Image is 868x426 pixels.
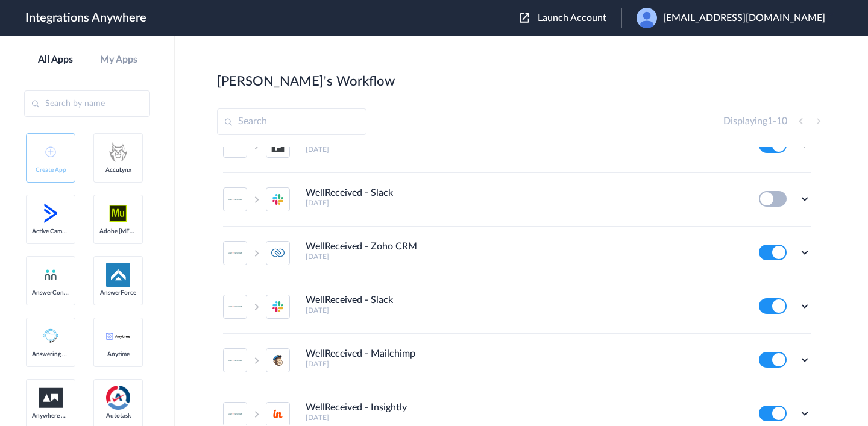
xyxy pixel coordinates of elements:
h4: WellReceived - Insightly [306,402,407,413]
button: Launch Account [520,13,621,24]
span: [EMAIL_ADDRESS][DOMAIN_NAME] [663,13,825,24]
a: My Apps [87,54,151,66]
span: Launch Account [538,13,606,23]
img: active-campaign-logo.svg [39,201,63,225]
h1: Integrations Anywhere [25,11,146,25]
span: Autotask [99,412,137,419]
h5: [DATE] [306,252,743,261]
a: All Apps [24,54,87,66]
img: autotask.png [106,386,130,410]
h5: [DATE] [306,306,743,315]
img: user.png [637,8,657,28]
input: Search [217,108,366,135]
img: aww.png [39,388,63,408]
input: Search by name [24,90,150,117]
span: AccuLynx [99,166,137,174]
span: Anytime [99,351,137,358]
h4: Displaying - [723,116,787,127]
span: Create App [32,166,69,174]
img: anytime-calendar-logo.svg [106,333,130,340]
h4: WellReceived - Zoho CRM [306,241,417,252]
h5: [DATE] [306,360,743,368]
span: AnswerConnect [32,289,69,296]
span: Active Campaign [32,228,69,235]
img: Answering_service.png [39,324,63,348]
img: adobe-muse-logo.svg [106,201,130,225]
h4: WellReceived - Slack [306,295,393,306]
span: Adobe [MEDICAL_DATA] [99,228,137,235]
img: af-app-logo.svg [106,263,130,287]
h5: [DATE] [306,199,743,207]
h5: [DATE] [306,145,743,154]
h4: WellReceived - Slack [306,187,393,199]
h4: WellReceived - Mailchimp [306,348,415,360]
span: Anywhere Works [32,412,69,419]
h2: [PERSON_NAME]'s Workflow [217,74,395,89]
span: Answering Service [32,351,69,358]
span: 10 [776,116,787,126]
img: acculynx-logo.svg [106,140,130,164]
img: answerconnect-logo.svg [43,268,58,282]
span: AnswerForce [99,289,137,296]
span: 1 [767,116,773,126]
img: launch-acct-icon.svg [520,13,529,23]
h5: [DATE] [306,413,743,422]
img: add-icon.svg [45,146,56,157]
